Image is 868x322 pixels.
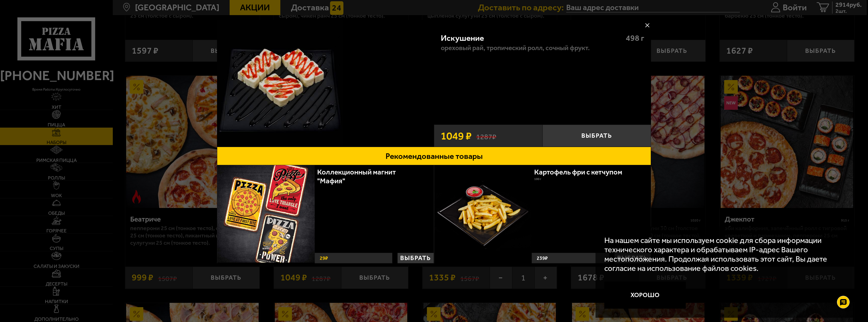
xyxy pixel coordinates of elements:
[317,168,396,185] a: Коллекционный магнит "Мафия"
[441,44,590,52] p: Ореховый рай, Тропический ролл, Сочный фрукт.
[217,20,434,147] a: Искушение
[534,177,541,181] span: 100 г
[397,253,434,263] button: Выбрать
[441,130,472,141] span: 1049 ₽
[626,33,644,43] span: 498 г
[318,253,329,263] strong: 29 ₽
[476,131,496,140] s: 1287 ₽
[604,236,844,273] p: На нашем сайте мы используем cookie для сбора информации технического характера и обрабатываем IP...
[217,147,651,165] button: Рекомендованные товары
[217,20,343,146] img: Искушение
[542,125,651,147] button: Выбрать
[604,281,686,309] button: Хорошо
[441,33,619,43] div: Искушение
[534,168,631,176] a: Картофель фри с кетчупом
[535,253,549,263] strong: 239 ₽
